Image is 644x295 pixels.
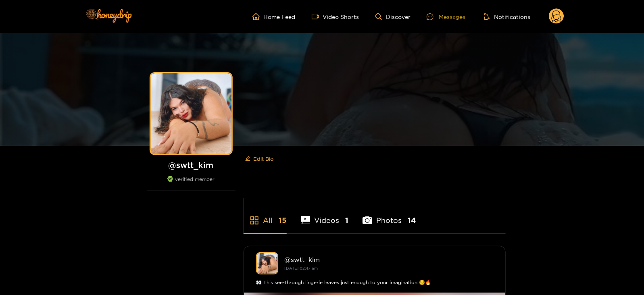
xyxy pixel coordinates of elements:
[363,197,416,233] li: Photos
[147,160,236,170] h1: @ swtt_kim
[301,197,349,233] li: Videos
[252,13,296,20] a: Home Feed
[279,215,287,225] span: 15
[256,278,493,287] div: 👀 This see-through lingerie leaves just enough to your imagination 😏🔥
[345,215,348,225] span: 1
[245,156,250,162] span: edit
[427,12,465,21] div: Messages
[285,256,493,263] div: @ swtt_kim
[250,216,259,225] span: appstore
[375,13,411,20] a: Discover
[285,266,318,270] small: [DATE] 02:47 am
[312,13,323,20] span: video-camera
[147,176,236,191] div: verified member
[252,13,264,20] span: home
[312,13,359,20] a: Video Shorts
[244,152,275,165] button: editEdit Bio
[408,215,416,225] span: 14
[256,252,278,274] img: swtt_kim
[481,12,533,21] button: Notifications
[254,155,274,163] span: Edit Bio
[244,197,287,233] li: All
